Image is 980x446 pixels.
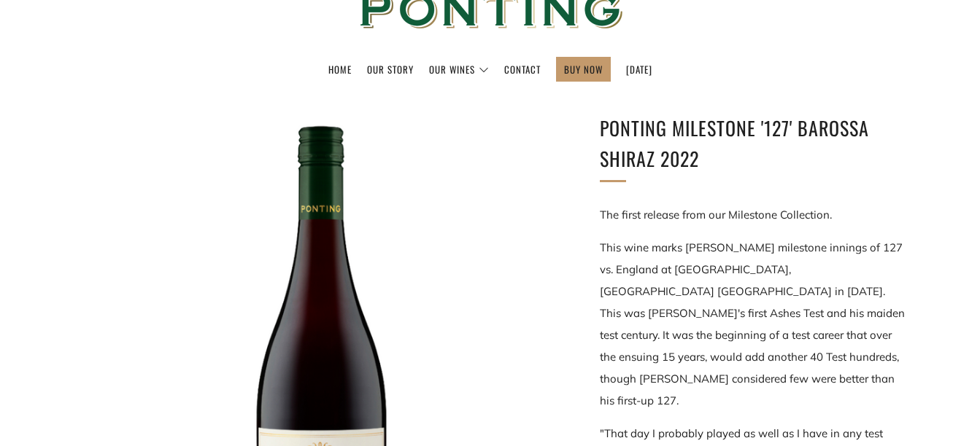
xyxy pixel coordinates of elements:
[600,204,906,226] p: The first release from our Milestone Collection.
[328,58,352,81] a: Home
[504,58,541,81] a: Contact
[600,237,906,412] p: This wine marks [PERSON_NAME] milestone innings of 127 vs. England at [GEOGRAPHIC_DATA], [GEOGRAP...
[367,58,414,81] a: Our Story
[429,58,489,81] a: Our Wines
[626,58,652,81] a: [DATE]
[600,113,906,173] h1: Ponting Milestone '127' Barossa Shiraz 2022
[564,58,603,81] a: BUY NOW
